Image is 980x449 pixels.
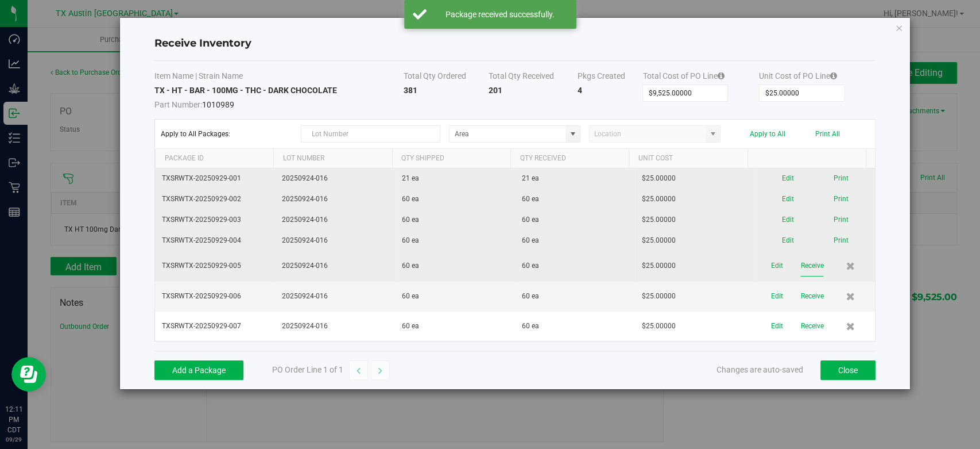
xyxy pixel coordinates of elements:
button: Receive [800,286,823,306]
div: Package received successfully. [433,9,568,20]
span: 1010989 [154,96,403,110]
button: Add a Package [154,360,243,380]
input: Lot Number [301,125,440,143]
td: $25.00000 [635,251,755,281]
strong: TX - HT - BAR - 100MG - THC - DARK CHOCOLATE [154,86,337,95]
strong: 4 [578,86,582,95]
td: 20250924-016 [275,251,395,281]
td: TXSRWTX-20250929-004 [155,231,275,251]
button: Edit [781,173,793,184]
th: Unit Cost [629,149,747,168]
th: Item Name | Strain Name [154,70,403,85]
td: 60 ea [395,312,515,341]
td: 20250924-016 [275,210,395,231]
td: 20250924-016 [275,282,395,312]
input: Unit Cost [760,85,844,101]
span: Apply to All Packages: [161,130,292,138]
button: Print All [815,130,840,138]
span: Part Number: [154,100,202,109]
th: Qty Shipped [392,149,510,168]
td: $25.00000 [635,231,755,251]
iframe: Resource center [11,357,46,392]
button: Print [833,194,848,205]
td: $25.00000 [635,168,755,189]
td: 60 ea [395,231,515,251]
button: Edit [770,316,783,336]
td: $25.00000 [635,312,755,341]
td: $25.00000 [635,189,755,210]
td: TXSRWTX-20250929-005 [155,251,275,281]
td: 60 ea [395,189,515,210]
strong: 201 [489,86,502,95]
i: Specifying a total cost will update all package costs. [830,72,837,80]
td: 60 ea [395,282,515,312]
button: Edit [781,214,793,225]
td: 21 ea [515,168,635,189]
td: 20250924-016 [275,168,395,189]
th: Total Cost of PO Line [642,70,759,85]
button: Edit [781,194,793,205]
h4: Receive Inventory [154,36,876,51]
td: TXSRWTX-20250929-003 [155,210,275,231]
td: TXSRWTX-20250929-007 [155,312,275,341]
td: $25.00000 [635,282,755,312]
th: Pkgs Created [578,70,642,85]
td: 60 ea [395,251,515,281]
td: 20250924-016 [275,189,395,210]
button: Edit [770,286,783,306]
td: 20250924-016 [275,231,395,251]
td: 60 ea [395,210,515,231]
button: Edit [770,256,783,276]
button: Edit [781,235,793,246]
button: Apply to All [750,130,785,138]
button: Receive [800,316,823,336]
button: Print [833,235,848,246]
button: Print [833,173,848,184]
i: Specifying a total cost will update all package costs. [717,72,724,80]
span: PO Order Line 1 of 1 [272,365,343,374]
td: TXSRWTX-20250929-001 [155,168,275,189]
button: Print [833,214,848,225]
th: Total Qty Received [489,70,578,85]
td: 60 ea [515,251,635,281]
th: Lot Number [273,149,392,168]
td: 60 ea [515,210,635,231]
td: 20250924-016 [275,312,395,341]
td: TXSRWTX-20250929-002 [155,189,275,210]
input: Area [450,126,565,142]
strong: 381 [403,86,417,95]
td: 60 ea [515,282,635,312]
td: TXSRWTX-20250929-006 [155,282,275,312]
span: Changes are auto-saved [716,365,803,374]
th: Package Id [155,149,273,168]
button: Close [820,360,876,380]
button: Receive [800,256,823,276]
td: $25.00000 [635,210,755,231]
input: Total Cost [643,85,727,101]
th: Total Qty Ordered [403,70,489,85]
button: Close modal [895,21,903,34]
td: 60 ea [515,189,635,210]
td: 21 ea [395,168,515,189]
th: Unit Cost of PO Line [759,70,876,85]
td: 60 ea [515,231,635,251]
th: Qty Received [510,149,629,168]
td: 60 ea [515,312,635,341]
